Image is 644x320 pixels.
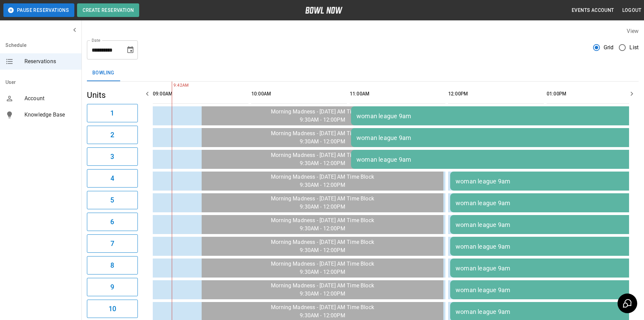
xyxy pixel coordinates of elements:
button: 4 [87,169,138,188]
button: 3 [87,147,138,166]
button: 9 [87,278,138,296]
h6: 1 [110,108,114,119]
h6: 8 [110,260,114,271]
th: 10:00AM [251,84,347,104]
button: 7 [87,234,138,253]
span: 9:42AM [172,82,173,89]
h6: 7 [110,238,114,249]
div: woman league 9am [456,178,640,185]
div: woman league 9am [456,199,640,207]
h6: 5 [110,195,114,206]
button: 6 [87,213,138,231]
div: woman league 9am [456,286,640,294]
div: woman league 9am [456,308,640,315]
label: View [627,28,639,34]
button: 2 [87,126,138,144]
span: Grid [604,43,614,52]
span: Knowledge Base [24,111,76,119]
button: Logout [620,4,644,17]
img: logo [305,7,343,14]
span: List [629,43,639,52]
button: 10 [87,300,138,318]
button: Create Reservation [77,3,139,17]
div: woman league 9am [456,265,640,272]
h6: 9 [110,282,114,292]
h6: 4 [110,173,114,184]
span: Reservations [24,57,76,66]
button: Pause Reservations [3,3,74,17]
button: 5 [87,191,138,209]
div: woman league 9am [356,134,640,141]
th: 11:00AM [350,84,445,104]
h6: 2 [110,129,114,140]
span: Account [24,94,76,103]
div: woman league 9am [356,112,640,120]
div: woman league 9am [456,243,640,250]
h6: 3 [110,151,114,162]
div: woman league 9am [456,221,640,228]
th: 12:00PM [448,84,544,104]
h6: 10 [109,303,116,314]
button: Bowling [87,65,120,81]
button: 1 [87,104,138,122]
h6: 6 [110,216,114,227]
button: Choose date, selected date is Sep 19, 2025 [124,43,137,57]
div: woman league 9am [356,156,640,163]
th: 09:00AM [153,84,249,104]
button: Events Account [569,4,617,17]
button: 8 [87,256,138,274]
h5: Units [87,90,138,101]
div: inventory tabs [87,65,639,81]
